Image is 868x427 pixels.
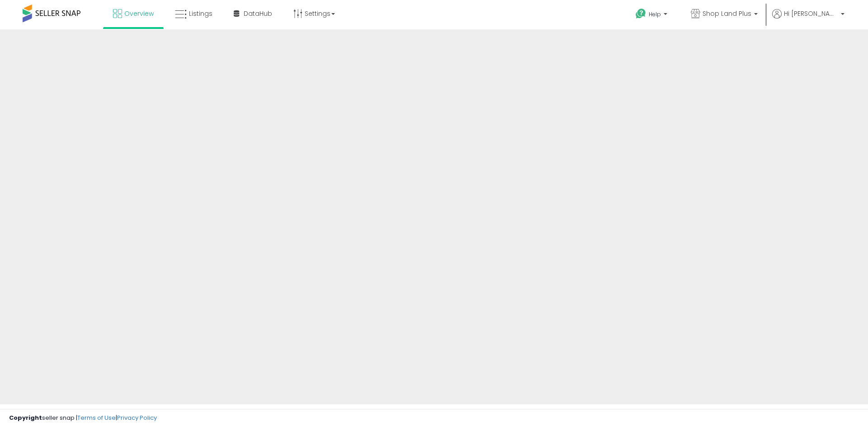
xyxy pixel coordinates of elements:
span: Help [649,10,661,18]
span: Shop Land Plus [703,9,751,18]
span: DataHub [244,9,272,18]
a: Hi [PERSON_NAME] [772,9,844,29]
i: Get Help [635,8,646,19]
span: Overview [124,9,154,18]
span: Listings [189,9,212,18]
span: Hi [PERSON_NAME] [784,9,838,18]
a: Help [628,1,676,29]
